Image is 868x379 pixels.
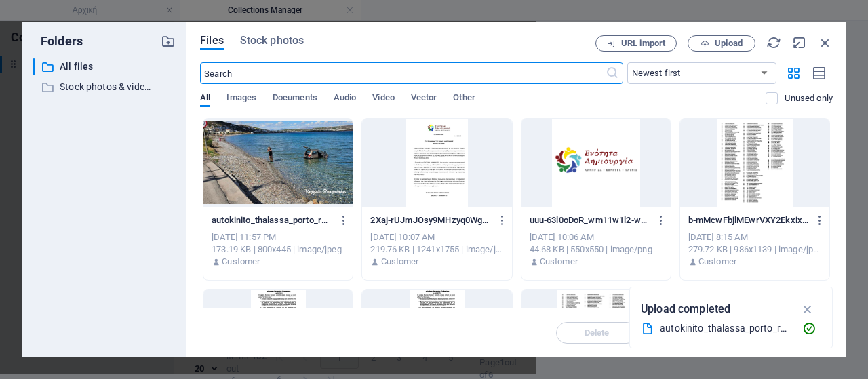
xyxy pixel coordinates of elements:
[621,39,665,47] span: URL import
[222,256,260,268] p: Customer
[200,33,224,49] span: Files
[240,33,304,49] span: Stock photos
[792,35,807,50] i: Minimize
[660,321,791,336] div: autokinito_thalassa_porto_rafti.jpg
[370,214,491,226] p: 2Xaj-rUJmJOsy9MHzyq0Wg.jpg
[688,231,821,243] div: [DATE] 8:15 AM
[273,89,317,108] span: Documents
[33,79,176,96] div: Stock photos & videos
[33,58,35,75] div: ​
[530,231,663,243] div: [DATE] 10:06 AM
[381,256,419,268] p: Customer
[688,214,809,226] p: b-mMcwFbjlMEwrVXY2Ekxixg.jpg
[453,89,475,108] span: Other
[766,35,781,50] i: Reload
[33,79,151,96] div: Stock photos & videos
[530,243,663,256] div: 44.68 KB | 550x550 | image/png
[785,92,833,104] p: Displays only files that are not in use on the website. Files added during this session can still...
[200,89,210,108] span: All
[411,89,437,108] span: Vector
[540,256,578,268] p: Customer
[715,39,743,47] span: Upload
[372,89,394,108] span: Video
[161,34,176,49] i: Create new folder
[212,231,344,243] div: [DATE] 11:57 PM
[530,214,650,226] p: uuu-63l0oDoR_wm11w1l2-wEig.png
[212,243,344,256] div: 173.19 KB | 800x445 | image/jpeg
[818,35,833,50] i: Close
[688,243,821,256] div: 279.72 KB | 986x1139 | image/jpeg
[212,214,332,226] p: autokinito_thalassa_porto_rafti-FNjwyjD2foclCgWlKnBqmA.jpg
[688,35,755,52] button: Upload
[334,89,356,108] span: Audio
[370,243,503,256] div: 219.76 KB | 1241x1755 | image/jpeg
[595,35,677,52] button: URL import
[641,300,730,318] p: Upload completed
[698,256,736,268] p: Customer
[226,89,256,108] span: Images
[60,59,151,75] p: All files
[200,62,605,84] input: Search
[33,33,83,50] p: Folders
[60,79,151,95] p: Stock photos & videos
[370,231,503,243] div: [DATE] 10:07 AM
